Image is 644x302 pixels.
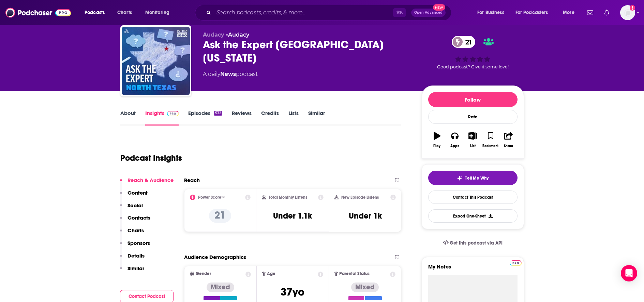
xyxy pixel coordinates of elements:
span: Audacy [203,31,224,38]
p: Social [128,202,143,209]
span: Open Advanced [414,11,443,14]
button: open menu [558,7,583,18]
button: open menu [140,7,178,18]
button: Content [120,189,148,202]
button: Follow [428,92,518,107]
span: Tell Me Why [465,175,489,181]
button: Bookmark [482,128,499,152]
p: 21 [209,209,231,223]
a: Audacy [228,31,249,38]
span: Good podcast? Give it some love! [437,64,509,69]
h3: Under 1k [349,211,382,221]
a: Episodes532 [188,110,222,126]
span: Monitoring [145,8,169,17]
span: For Business [477,8,504,17]
img: Podchaser - Follow, Share and Rate Podcasts [5,6,71,19]
h2: Reach [184,177,200,183]
a: Credits [261,110,279,126]
span: Get this podcast via API [450,240,503,246]
svg: Add a profile image [630,5,635,11]
button: Reach & Audience [120,177,174,189]
button: tell me why sparkleTell Me Why [428,171,518,185]
button: Charts [120,227,144,240]
a: Reviews [232,110,252,126]
p: Charts [128,227,144,234]
div: 532 [214,111,222,116]
span: • [226,31,249,38]
p: Sponsors [128,240,150,246]
span: Charts [117,8,132,17]
h1: Podcast Insights [120,153,182,163]
a: Similar [308,110,325,126]
p: Content [128,189,148,196]
span: Gender [196,272,211,276]
span: Logged in as MGarceau [620,5,635,20]
div: Open Intercom Messenger [621,265,637,281]
span: New [433,4,445,11]
button: Contacts [120,214,150,227]
a: About [120,110,136,126]
span: Parental Status [339,272,370,276]
img: tell me why sparkle [457,175,462,181]
a: Get this podcast via API [437,235,508,251]
div: Apps [450,144,459,148]
span: For Podcasters [515,8,548,17]
div: Search podcasts, credits, & more... [201,5,458,21]
span: Podcasts [85,8,105,17]
button: open menu [473,7,513,18]
button: Similar [120,265,144,278]
button: Open AdvancedNew [411,9,446,17]
a: Lists [288,110,299,126]
h2: Power Score™ [198,195,225,200]
button: Export One-Sheet [428,209,518,223]
span: ⌘ K [393,8,406,17]
button: Show profile menu [620,5,635,20]
button: open menu [511,7,558,18]
div: Share [504,144,513,148]
p: Reach & Audience [128,177,174,183]
h2: Audience Demographics [184,254,246,260]
p: Details [128,252,145,259]
img: Podchaser Pro [167,111,179,116]
h3: Under 1.1k [273,211,312,221]
img: User Profile [620,5,635,20]
a: 21 [452,36,475,48]
img: Ask the Expert North Texas [122,27,190,95]
label: My Notes [428,263,518,275]
h2: Total Monthly Listens [269,195,307,200]
a: Charts [113,7,136,18]
button: List [464,128,481,152]
span: More [563,8,574,17]
p: Similar [128,265,144,272]
div: Mixed [351,283,379,292]
div: 21Good podcast? Give it some love! [422,31,524,74]
a: Pro website [510,259,522,266]
div: A daily podcast [203,70,258,78]
div: Play [433,144,440,148]
span: 37 yo [281,285,304,299]
h2: New Episode Listens [341,195,379,200]
button: Play [428,128,446,152]
a: InsightsPodchaser Pro [145,110,179,126]
button: Details [120,252,145,265]
span: 21 [459,36,475,48]
button: Apps [446,128,464,152]
a: Contact This Podcast [428,191,518,204]
a: News [220,71,236,77]
button: Sponsors [120,240,150,252]
a: Show notifications dropdown [601,7,612,18]
div: Bookmark [482,144,498,148]
button: Share [499,128,517,152]
div: Rate [428,110,518,124]
a: Show notifications dropdown [584,7,596,18]
input: Search podcasts, credits, & more... [214,7,393,18]
div: List [470,144,476,148]
button: Social [120,202,143,215]
img: Podchaser Pro [510,260,522,266]
p: Contacts [128,214,150,221]
button: open menu [80,7,114,18]
span: Age [267,272,275,276]
div: Mixed [207,283,234,292]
